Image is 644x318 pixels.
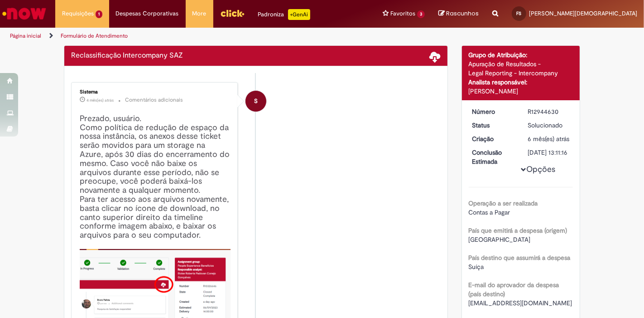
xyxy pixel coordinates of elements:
[10,32,41,39] a: Página inicial
[528,135,569,143] span: 6 mês(es) atrás
[62,9,94,18] span: Requisições
[469,208,510,216] span: Contas a Pagar
[469,226,567,235] b: País que emitirá a despesa (origem)
[430,51,441,62] span: Baixar anexos
[96,10,102,18] span: 1
[245,91,266,112] div: System
[417,10,425,18] span: 3
[446,9,479,18] span: Rascunhos
[528,107,570,116] div: R12944630
[528,121,570,130] div: Solucionado
[469,299,572,307] span: [EMAIL_ADDRESS][DOMAIN_NAME]
[517,10,522,16] span: FS
[80,89,231,95] div: Sistema
[469,254,571,262] b: País destino que assumirá a despesa
[438,10,479,18] a: Rascunhos
[469,199,538,207] b: Operação a ser realizada
[87,98,114,103] span: 4 mês(es) atrás
[61,32,128,39] a: Formulário de Atendimento
[466,121,521,130] dt: Status
[469,235,531,244] span: [GEOGRAPHIC_DATA]
[87,98,114,103] time: 18/05/2025 02:51:57
[466,148,521,166] dt: Conclusão Estimada
[288,9,310,20] p: +GenAi
[258,9,310,20] div: Padroniza
[254,90,258,112] span: S
[469,50,573,59] div: Grupo de Atribuição:
[192,9,207,18] span: More
[469,263,484,271] span: Suíça
[529,10,637,17] span: [PERSON_NAME][DEMOGRAPHIC_DATA]
[528,148,570,157] div: [DATE] 13:11:16
[469,78,573,87] div: Analista responsável:
[528,134,570,143] div: 14/04/2025 09:25:13
[1,5,48,23] img: ServiceNow
[220,6,245,20] img: click_logo_yellow_360x200.png
[71,52,183,60] h2: Reclassificação Intercompany SAZ Histórico de tíquete
[80,249,231,318] img: x_mdbda_azure_blob.picture2.png
[469,59,573,78] div: Apuração de Resultados - Legal Reporting - Intercompany
[466,134,521,143] dt: Criação
[116,9,179,18] span: Despesas Corporativas
[390,9,415,18] span: Favoritos
[469,281,559,298] b: E-mail do aprovador da despesa (país destino)
[125,96,183,104] small: Comentários adicionais
[528,135,569,143] time: 14/04/2025 09:25:13
[469,87,573,96] div: [PERSON_NAME]
[466,107,521,116] dt: Número
[7,28,423,44] ul: Trilhas de página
